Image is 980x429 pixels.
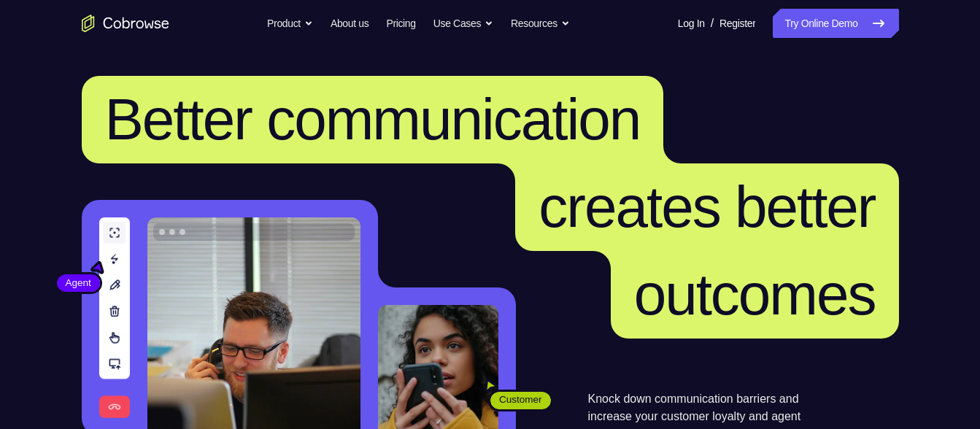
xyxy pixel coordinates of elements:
[267,9,313,38] button: Product
[719,9,755,38] a: Register
[105,87,641,152] span: Better communication
[511,9,570,38] button: Resources
[331,9,369,38] a: About us
[386,9,415,38] a: Pricing
[634,262,876,327] span: outcomes
[678,9,705,38] a: Log In
[711,15,714,32] span: /
[539,174,875,239] span: creates better
[773,9,898,38] a: Try Online Demo
[82,15,169,32] a: Go to the home page
[433,9,493,38] button: Use Cases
